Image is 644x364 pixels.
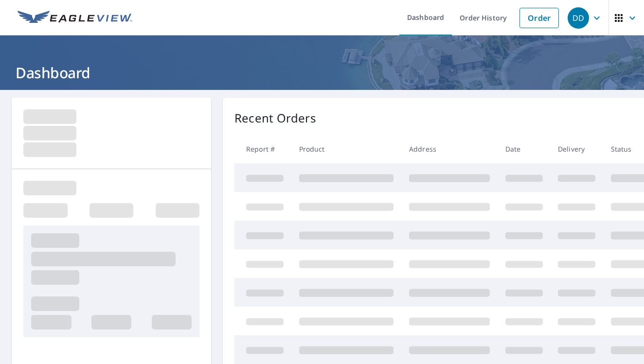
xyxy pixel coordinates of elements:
th: Date [498,135,551,163]
a: Order [519,8,559,28]
th: Product [291,135,401,163]
th: Report # [234,135,291,163]
img: EV Logo [18,11,132,25]
div: DD [568,7,589,29]
th: Address [401,135,498,163]
th: Delivery [550,135,603,163]
h1: Dashboard [12,63,632,83]
p: Recent Orders [234,109,316,127]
